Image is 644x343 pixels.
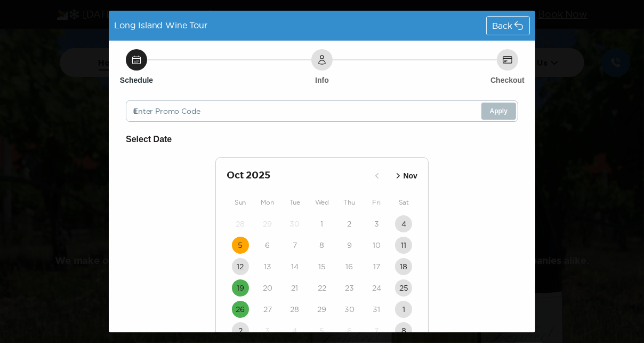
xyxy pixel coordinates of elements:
[286,237,303,254] button: 7
[341,215,358,232] button: 2
[315,75,329,85] h6: Info
[238,240,243,251] time: 5
[286,279,303,297] button: 21
[402,304,405,315] time: 1
[395,322,412,339] button: 8
[373,304,380,315] time: 31
[368,237,385,254] button: 10
[374,325,379,336] time: 7
[341,322,358,339] button: 6
[313,322,331,339] button: 5
[263,219,272,229] time: 29
[319,240,324,251] time: 8
[395,301,412,318] button: 1
[291,261,299,272] time: 14
[265,325,270,336] time: 3
[344,304,355,315] time: 30
[368,258,385,275] button: 17
[313,279,331,297] button: 22
[286,301,303,318] button: 28
[263,304,272,315] time: 27
[289,219,300,229] time: 30
[395,258,412,275] button: 18
[237,261,244,272] time: 12
[395,237,412,254] button: 11
[368,215,385,232] button: 3
[317,304,326,315] time: 29
[308,196,335,209] div: Wed
[341,301,358,318] button: 30
[292,325,297,336] time: 4
[374,219,379,229] time: 3
[319,325,324,336] time: 5
[341,279,358,297] button: 23
[401,325,406,336] time: 8
[372,283,381,293] time: 24
[347,240,352,251] time: 9
[318,261,326,272] time: 15
[401,219,406,229] time: 4
[320,219,323,229] time: 1
[259,237,276,254] button: 6
[227,196,254,209] div: Sun
[347,219,351,229] time: 2
[236,304,245,315] time: 26
[390,196,417,209] div: Sat
[259,322,276,339] button: 3
[259,279,276,297] button: 20
[254,196,281,209] div: Mon
[259,301,276,318] button: 27
[345,261,353,272] time: 16
[291,283,298,293] time: 21
[227,168,368,183] h2: Oct 2025
[404,170,417,182] p: Nov
[259,215,276,232] button: 29
[265,240,270,251] time: 6
[232,215,249,232] button: 28
[237,283,244,293] time: 19
[126,132,518,146] h6: Select Date
[286,258,303,275] button: 14
[120,75,153,85] h6: Schedule
[232,258,249,275] button: 12
[263,283,272,293] time: 20
[313,258,331,275] button: 15
[318,283,326,293] time: 22
[363,196,390,209] div: Fri
[390,167,421,185] button: Nov
[232,301,249,318] button: 26
[232,322,249,339] button: 2
[399,283,408,293] time: 25
[395,279,412,297] button: 25
[336,196,363,209] div: Thu
[401,240,406,251] time: 11
[313,301,331,318] button: 29
[373,261,380,272] time: 17
[264,261,271,272] time: 13
[313,215,331,232] button: 1
[281,196,308,209] div: Tue
[293,240,297,251] time: 7
[347,325,352,336] time: 6
[238,325,243,336] time: 2
[259,258,276,275] button: 13
[114,20,207,30] span: Long Island Wine Tour
[368,322,385,339] button: 7
[368,301,385,318] button: 31
[232,237,249,254] button: 5
[345,283,354,293] time: 23
[490,75,525,85] h6: Checkout
[341,237,358,254] button: 9
[395,215,412,232] button: 4
[290,304,299,315] time: 28
[232,279,249,297] button: 19
[400,261,407,272] time: 18
[286,322,303,339] button: 4
[341,258,358,275] button: 16
[313,237,331,254] button: 8
[492,21,512,30] span: Back
[368,279,385,297] button: 24
[286,215,303,232] button: 30
[373,240,381,251] time: 10
[236,219,245,229] time: 28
